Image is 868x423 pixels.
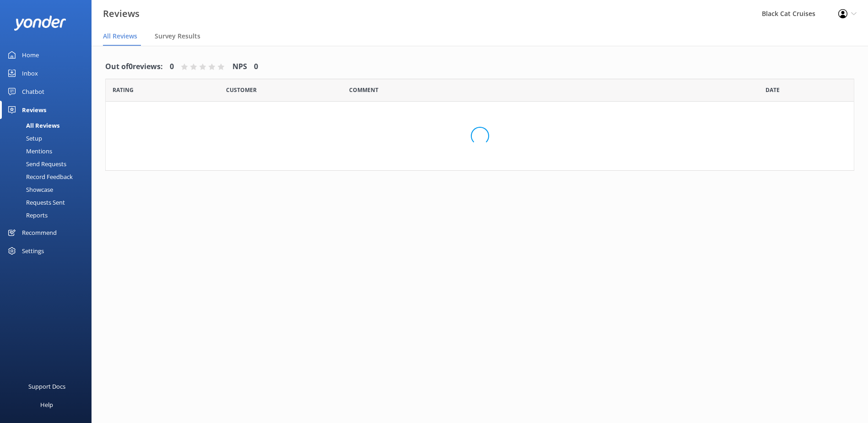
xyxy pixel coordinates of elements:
[22,242,44,260] div: Settings
[5,183,53,196] div: Showcase
[5,145,92,157] a: Mentions
[5,196,65,209] div: Requests Sent
[232,61,247,73] h4: NPS
[5,132,42,145] div: Setup
[14,16,66,31] img: yonder-white-logo.png
[5,170,92,183] a: Record Feedback
[22,223,57,242] div: Recommend
[226,86,257,94] span: Date
[349,86,378,94] span: Question
[103,32,137,41] span: All Reviews
[28,377,65,396] div: Support Docs
[254,61,258,73] h4: 0
[5,132,92,145] a: Setup
[22,64,38,82] div: Inbox
[40,396,53,414] div: Help
[105,61,163,73] h4: Out of 0 reviews:
[5,145,52,157] div: Mentions
[22,101,46,119] div: Reviews
[5,196,92,209] a: Requests Sent
[155,32,200,41] span: Survey Results
[5,157,66,170] div: Send Requests
[766,86,780,94] span: Date
[5,209,48,222] div: Reports
[103,6,140,21] h3: Reviews
[5,183,92,196] a: Showcase
[170,61,174,73] h4: 0
[5,119,92,132] a: All Reviews
[22,46,39,64] div: Home
[5,119,59,132] div: All Reviews
[113,86,134,94] span: Date
[22,82,44,101] div: Chatbot
[5,157,92,170] a: Send Requests
[5,209,92,222] a: Reports
[5,170,73,183] div: Record Feedback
